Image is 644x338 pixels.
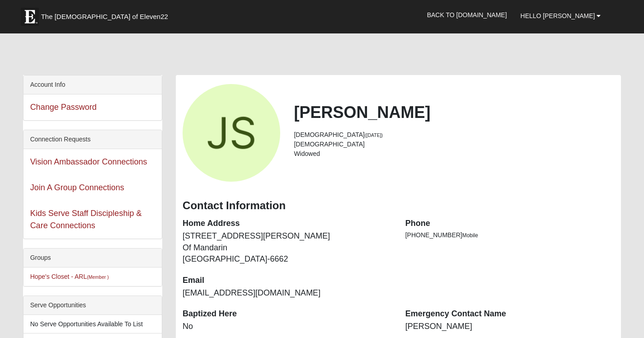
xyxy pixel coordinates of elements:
div: Groups [24,249,162,268]
img: Eleven22 logo [21,8,39,26]
a: Hello [PERSON_NAME] [514,5,608,27]
li: No Serve Opportunities Available To List [24,315,162,333]
div: Serve Opportunities [24,296,162,315]
div: Account Info [24,75,162,94]
li: Widowed [294,149,614,159]
a: Change Password [30,103,97,112]
a: Join A Group Connections [30,183,124,192]
li: [DEMOGRAPHIC_DATA] [294,130,614,140]
a: Kids Serve Staff Discipleship & Care Connections [30,209,142,230]
h3: Contact Information [183,199,614,212]
dd: [EMAIL_ADDRESS][DOMAIN_NAME] [183,287,392,299]
li: [DEMOGRAPHIC_DATA] [294,140,614,149]
li: [PHONE_NUMBER] [405,230,615,240]
a: Vision Ambassador Connections [30,157,147,166]
span: The [DEMOGRAPHIC_DATA] of Eleven22 [41,12,168,21]
dt: Home Address [183,218,392,230]
dt: Baptized Here [183,308,392,320]
dd: No [183,321,392,333]
dt: Phone [405,218,615,230]
dt: Emergency Contact Name [405,308,615,320]
a: Hope's Closet - ARL(Member ) [30,273,109,280]
span: Hello [PERSON_NAME] [521,12,595,19]
small: (Member ) [87,274,108,280]
a: View Fullsize Photo [183,84,280,182]
dd: [PERSON_NAME] [405,321,615,333]
dt: Email [183,275,392,286]
small: ([DATE]) [365,132,383,138]
dd: [STREET_ADDRESS][PERSON_NAME] Of Mandarin [GEOGRAPHIC_DATA]-6662 [183,230,392,265]
div: Connection Requests [24,130,162,149]
h2: [PERSON_NAME] [294,103,614,122]
a: Back to [DOMAIN_NAME] [420,4,514,26]
span: Mobile [462,232,478,239]
a: The [DEMOGRAPHIC_DATA] of Eleven22 [16,3,197,26]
